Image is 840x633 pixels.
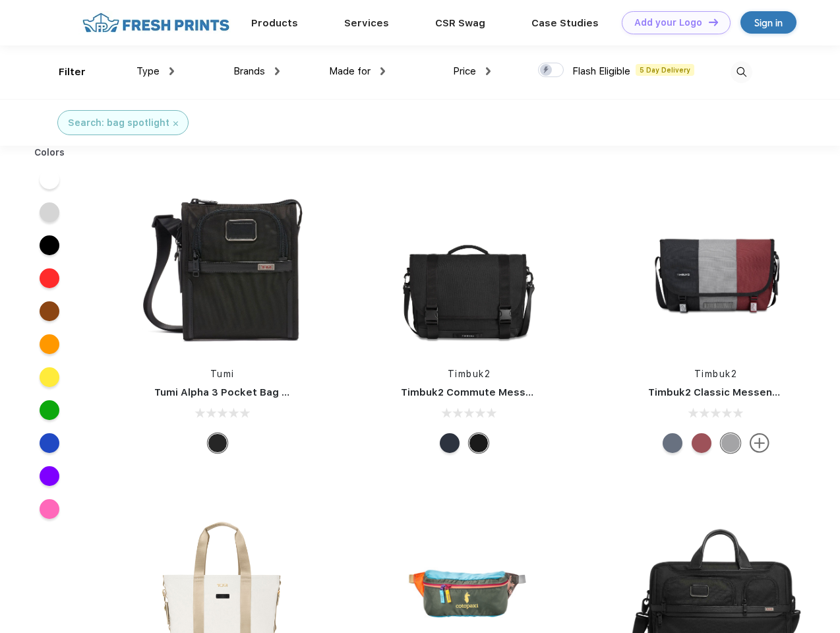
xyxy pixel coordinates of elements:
[329,65,371,77] span: Made for
[440,433,460,453] div: Eco Nautical
[486,67,491,75] img: dropdown.png
[721,433,740,453] div: Eco Rind Pop
[210,369,235,379] a: Tumi
[59,65,86,80] div: Filter
[448,369,491,379] a: Timbuk2
[381,179,556,354] img: func=resize&h=266
[740,11,796,34] a: Sign in
[692,433,711,453] div: Eco Collegiate Red
[24,146,75,160] div: Colors
[572,65,630,77] span: Flash Eligible
[694,369,738,379] a: Timbuk2
[169,67,174,75] img: dropdown.png
[648,386,812,398] a: Timbuk2 Classic Messenger Bag
[78,11,233,34] img: fo%20logo%202.webp
[233,65,265,77] span: Brands
[401,386,578,398] a: Timbuk2 Commute Messenger Bag
[208,433,227,453] div: Black
[453,65,476,77] span: Price
[628,179,804,354] img: func=resize&h=266
[663,433,682,453] div: Eco Lightbeam
[731,61,752,83] img: desktop_search.svg
[275,67,280,75] img: dropdown.png
[634,17,702,28] div: Add your Logo
[469,433,489,453] div: Eco Black
[68,116,169,130] div: Search: bag spotlight
[154,386,309,398] a: Tumi Alpha 3 Pocket Bag Small
[251,17,298,29] a: Products
[709,18,718,26] img: DT
[754,15,783,30] div: Sign in
[136,65,160,77] span: Type
[135,179,310,354] img: func=resize&h=266
[173,121,178,126] img: filter_cancel.svg
[636,64,694,76] span: 5 Day Delivery
[380,67,385,75] img: dropdown.png
[750,433,769,453] img: more.svg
